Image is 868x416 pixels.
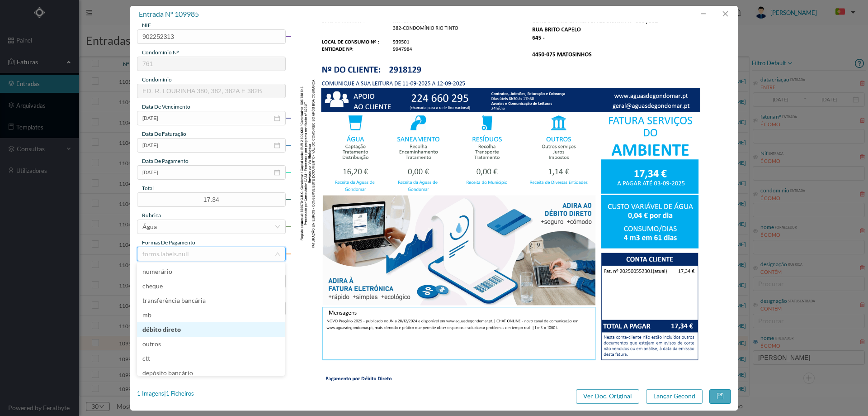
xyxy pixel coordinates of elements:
button: Lançar Gecond [646,389,703,404]
span: condomínio nº [142,49,179,56]
span: data de faturação [142,130,186,137]
li: numerário [137,264,285,279]
button: Ver Doc. Original [576,389,639,404]
span: total [142,185,154,191]
i: icon: calendar [274,169,280,176]
span: data de pagamento [142,158,189,164]
li: depósito bancário [137,366,285,380]
span: Formas de Pagamento [142,239,195,246]
span: rubrica [142,212,161,219]
span: NIF [142,22,151,29]
li: transferência bancária [137,293,285,308]
li: mb [137,308,285,322]
span: entrada nº 109985 [139,10,199,18]
span: data de vencimento [142,103,190,110]
li: ctt [137,351,285,366]
li: débito direto [137,322,285,337]
li: outros [137,337,285,351]
i: icon: down [275,224,280,230]
button: PT [828,5,859,19]
div: 1 Imagens | 1 Ficheiros [137,389,194,398]
span: condomínio [142,76,172,83]
li: cheque [137,279,285,293]
i: icon: calendar [274,142,280,148]
i: icon: calendar [274,115,280,121]
div: Água [142,220,157,234]
i: icon: down [275,251,280,257]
